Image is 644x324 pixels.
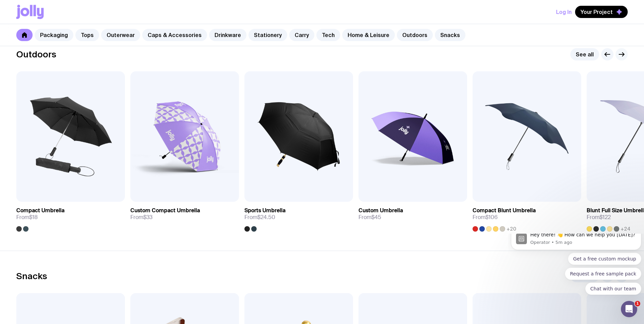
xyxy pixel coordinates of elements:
[101,29,140,41] a: Outerwear
[289,29,314,41] a: Carry
[209,29,246,41] a: Drinkware
[473,202,581,232] a: Compact Blunt UmbrellaFrom$106+20
[635,301,640,306] span: 1
[130,207,200,214] h3: Custom Compact Umbrella
[22,6,128,12] p: Message from Operator, sent 5m ago
[600,214,611,221] span: $122
[35,29,73,41] a: Packaging
[130,202,239,226] a: Custom Compact UmbrellaFrom$33
[142,29,207,41] a: Caps & Accessories
[556,6,572,18] button: Log In
[57,34,133,46] button: Quick reply: Request a free sample pack
[570,48,599,60] a: See all
[143,214,152,221] span: $33
[621,226,630,232] span: +24
[257,214,275,221] span: $24.50
[244,207,286,214] h3: Sports Umbrella
[358,207,403,214] h3: Custom Umbrella
[575,6,628,18] button: Your Project
[587,214,611,221] span: From
[77,49,133,61] button: Quick reply: Chat with our team
[473,214,498,221] span: From
[75,29,99,41] a: Tops
[581,8,613,15] span: Your Project
[29,214,38,221] span: $18
[16,207,65,214] h3: Compact Umbrella
[16,49,56,59] h2: Outdoors
[3,19,133,61] div: Quick reply options
[16,271,47,281] h2: Snacks
[316,29,340,41] a: Tech
[621,301,637,317] iframe: Intercom live chat
[244,202,353,232] a: Sports UmbrellaFrom$24.50
[342,29,395,41] a: Home & Leisure
[371,214,381,221] span: $45
[435,29,465,41] a: Snacks
[358,202,467,226] a: Custom UmbrellaFrom$45
[358,214,381,221] span: From
[473,207,536,214] h3: Compact Blunt Umbrella
[397,29,433,41] a: Outdoors
[244,214,275,221] span: From
[60,19,133,31] button: Quick reply: Get a free custom mockup
[130,214,152,221] span: From
[249,29,287,41] a: Stationery
[485,214,498,221] span: $106
[16,214,38,221] span: From
[16,202,125,232] a: Compact UmbrellaFrom$18
[508,234,644,321] iframe: Intercom notifications message
[507,226,516,232] span: +20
